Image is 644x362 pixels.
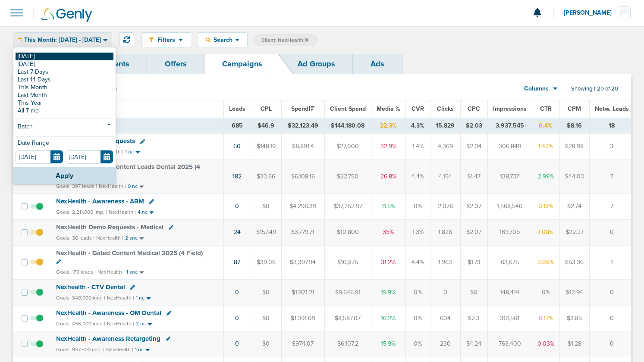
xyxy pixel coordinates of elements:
td: $10,875 [324,245,371,279]
a: Ad Groups [280,54,353,74]
small: 1 nc [135,346,144,353]
td: $2.74 [559,193,589,219]
td: 1.4% [405,134,430,159]
td: 16.2% [371,305,405,331]
td: 361,561 [487,305,532,331]
td: $46.9 [251,118,281,134]
td: 3,937,545 [487,118,532,134]
td: 0% [405,193,430,219]
td: 148,414 [487,280,532,306]
small: NexHealth | [96,235,123,241]
td: $22.27 [559,219,589,245]
td: 15.9% [371,331,405,357]
td: $2.07 [460,219,487,245]
td: 1.3% [405,219,430,245]
td: $2.07 [460,193,487,219]
td: $32,123.49 [281,118,324,134]
td: 18 [589,118,638,134]
span: [PERSON_NAME] [564,10,618,16]
span: Spend [291,105,314,112]
td: $1,391.09 [281,305,324,331]
td: $0 [251,331,281,357]
small: NexHealth | [97,269,125,275]
a: Batch [16,122,113,133]
small: NexHealth | [106,346,133,353]
td: $3,397.94 [281,245,324,279]
td: $3.85 [559,305,589,331]
td: 306,849 [487,134,532,159]
a: [DATE] [16,53,113,60]
td: 0 [589,219,638,245]
td: 138,737 [487,159,532,193]
td: 0 [589,280,638,306]
td: $33.56 [251,159,281,193]
td: $9,646.91 [324,280,371,306]
td: $4,296.39 [281,193,324,219]
td: 26.8% [371,159,405,193]
td: 763,400 [487,331,532,357]
small: NexHealth | [107,321,134,327]
td: 0% [405,280,430,306]
span: Nexhealth - CTV Dental [56,283,125,291]
td: $39.06 [251,245,281,279]
small: NexHealth | [99,183,126,189]
a: Clients [87,54,147,74]
td: 0.17% [532,305,559,331]
a: Offers [147,54,204,74]
td: 1,963 [430,245,460,279]
span: Client: NexHealth [261,37,308,44]
img: Genly [41,8,92,22]
span: CPL [261,105,272,112]
span: CPM [568,105,581,112]
small: 4 nc [138,209,148,215]
td: 1.08% [532,219,559,245]
a: This Month [16,84,113,91]
td: $1.47 [460,159,487,193]
td: $3,779.71 [281,219,324,245]
a: 0 [235,203,239,210]
button: Apply [13,167,116,184]
small: 1 snc [126,269,138,275]
td: 230 [430,331,460,357]
td: $1,921.21 [281,280,324,306]
td: $27,000 [324,134,371,159]
a: 0 [235,340,239,347]
a: Last Month [16,91,113,99]
span: Netw. Leads [595,105,629,112]
td: 0.13% [532,193,559,219]
span: NexHealth - Gated Content Leads Dental 2025 (4 Field) [56,163,200,179]
td: 63,675 [487,245,532,279]
td: $0 [251,280,281,306]
td: $6,108.16 [281,159,324,193]
span: Impressions [493,105,527,112]
td: 7 [589,159,638,193]
td: $4.24 [460,331,487,357]
td: $8,587.07 [324,305,371,331]
td: $12.94 [559,280,589,306]
a: Campaigns [204,54,280,74]
td: $0 [251,305,281,331]
td: 2,078 [430,193,460,219]
td: $53.36 [559,245,589,279]
td: 7 [589,193,638,219]
td: 1,568,546 [487,193,532,219]
td: 0 [589,331,638,357]
span: CPC [468,105,480,112]
small: Goals: 30 leads | [56,235,94,241]
td: 169,705 [487,219,532,245]
small: 2 nc [136,321,146,327]
td: $28.98 [559,134,589,159]
a: 0 [235,315,239,322]
td: $22,750 [324,159,371,193]
span: Client Spend [330,105,366,112]
td: $148.19 [251,134,281,159]
a: 87 [234,259,240,266]
td: 4.4% [405,245,430,279]
td: 4.4% [405,159,430,193]
td: 0% [405,331,430,357]
td: 2.99% [532,159,559,193]
td: 0.03% [532,331,559,357]
span: This Month: [DATE] - [DATE] [24,37,101,43]
span: Columns [524,84,549,93]
td: 0 [589,305,638,331]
